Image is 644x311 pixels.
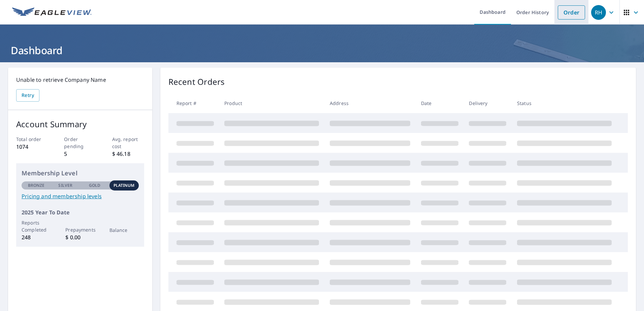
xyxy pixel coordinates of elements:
[65,226,95,233] p: Prepayments
[112,150,144,158] p: $ 46.18
[16,136,48,143] p: Total order
[591,5,606,20] div: RH
[58,182,72,188] p: Silver
[463,93,512,113] th: Delivery
[16,143,48,151] p: 1074
[16,89,39,102] button: Retry
[324,93,416,113] th: Address
[16,118,144,130] p: Account Summary
[22,169,139,178] p: Membership Level
[558,5,585,20] a: Order
[64,150,96,158] p: 5
[109,227,139,234] p: Balance
[22,219,51,233] p: Reports Completed
[112,136,144,150] p: Avg. report cost
[22,208,139,216] p: 2025 Year To Date
[22,233,51,241] p: 248
[114,182,135,188] p: Platinum
[22,91,34,100] span: Retry
[416,93,464,113] th: Date
[89,182,100,188] p: Gold
[22,192,139,200] a: Pricing and membership levels
[168,93,219,113] th: Report #
[16,76,144,84] p: Unable to retrieve Company Name
[8,43,636,57] h1: Dashboard
[512,93,617,113] th: Status
[12,7,92,18] img: EV Logo
[65,233,95,241] p: $ 0.00
[64,136,96,150] p: Order pending
[168,76,225,88] p: Recent Orders
[219,93,324,113] th: Product
[28,182,45,188] p: Bronze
